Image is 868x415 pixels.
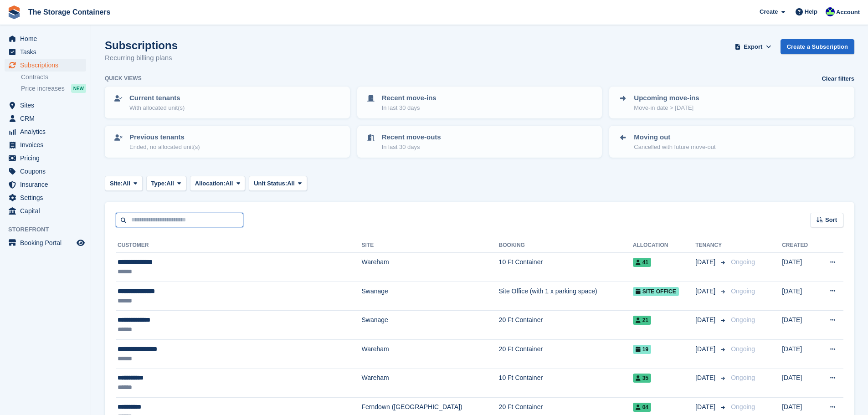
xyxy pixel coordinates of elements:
[105,74,142,82] h6: Quick views
[110,179,123,188] span: Site:
[129,132,200,143] p: Previous tenants
[782,253,817,282] td: [DATE]
[634,103,699,113] p: Move-in date > [DATE]
[190,176,246,191] button: Allocation: All
[5,236,86,249] a: menu
[5,112,86,125] a: menu
[362,282,499,311] td: Swanage
[20,236,75,249] span: Booking Portal
[731,258,755,266] span: Ongoing
[249,176,307,191] button: Unit Status: All
[129,93,185,103] p: Current tenants
[105,53,178,63] p: Recurring billing plans
[499,238,633,253] th: Booking
[610,127,853,157] a: Moving out Cancelled with future move-out
[695,315,717,325] span: [DATE]
[633,258,651,267] span: 41
[20,165,75,178] span: Coupons
[5,178,86,191] a: menu
[610,87,853,118] a: Upcoming move-ins Move-in date > [DATE]
[166,179,174,188] span: All
[805,7,817,16] span: Help
[731,316,755,323] span: Ongoing
[760,7,778,16] span: Create
[362,339,499,369] td: Wareham
[382,132,441,143] p: Recent move-outs
[633,287,679,296] span: Site Office
[106,127,349,157] a: Previous tenants Ended, no allocated unit(s)
[825,215,837,225] span: Sort
[5,165,86,178] a: menu
[382,143,441,152] p: In last 30 days
[5,205,86,217] a: menu
[20,205,75,217] span: Capital
[695,257,717,267] span: [DATE]
[5,125,86,138] a: menu
[20,178,75,191] span: Insurance
[75,237,86,248] a: Preview store
[71,84,86,93] div: NEW
[695,402,717,412] span: [DATE]
[5,46,86,58] a: menu
[731,287,755,295] span: Ongoing
[633,403,651,412] span: 04
[634,143,715,152] p: Cancelled with future move-out
[695,373,717,383] span: [DATE]
[499,282,633,311] td: Site Office (with 1 x parking space)
[782,282,817,311] td: [DATE]
[5,152,86,164] a: menu
[782,339,817,369] td: [DATE]
[634,93,699,103] p: Upcoming move-ins
[633,374,651,383] span: 35
[21,73,86,82] a: Contracts
[20,152,75,164] span: Pricing
[826,7,835,16] img: Stacy Williams
[733,39,773,54] button: Export
[105,176,143,191] button: Site: All
[21,83,86,93] a: Price increases NEW
[358,127,601,157] a: Recent move-outs In last 30 days
[731,403,755,410] span: Ongoing
[5,59,86,72] a: menu
[116,238,362,253] th: Customer
[129,143,200,152] p: Ended, no allocated unit(s)
[362,369,499,398] td: Wareham
[5,32,86,45] a: menu
[362,253,499,282] td: Wareham
[499,339,633,369] td: 20 Ft Container
[7,5,21,19] img: stora-icon-8386f47178a22dfd0bd8f6a31ec36ba5ce8667c1dd55bd0f319d3a0aa187defe.svg
[382,103,437,113] p: In last 30 days
[362,311,499,340] td: Swanage
[836,8,860,17] span: Account
[634,132,715,143] p: Moving out
[20,99,75,112] span: Sites
[695,238,727,253] th: Tenancy
[105,39,178,51] h1: Subscriptions
[781,39,854,54] a: Create a Subscription
[20,112,75,125] span: CRM
[106,87,349,118] a: Current tenants With allocated unit(s)
[382,93,437,103] p: Recent move-ins
[362,238,499,253] th: Site
[633,238,695,253] th: Allocation
[20,32,75,45] span: Home
[499,311,633,340] td: 20 Ft Container
[20,191,75,204] span: Settings
[151,179,167,188] span: Type:
[695,344,717,354] span: [DATE]
[123,179,130,188] span: All
[20,59,75,72] span: Subscriptions
[25,5,114,20] a: The Storage Containers
[782,311,817,340] td: [DATE]
[20,46,75,58] span: Tasks
[5,99,86,112] a: menu
[146,176,186,191] button: Type: All
[5,138,86,151] a: menu
[822,74,854,83] a: Clear filters
[226,179,233,188] span: All
[20,125,75,138] span: Analytics
[20,138,75,151] span: Invoices
[499,369,633,398] td: 10 Ft Container
[695,287,717,296] span: [DATE]
[254,179,287,188] span: Unit Status:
